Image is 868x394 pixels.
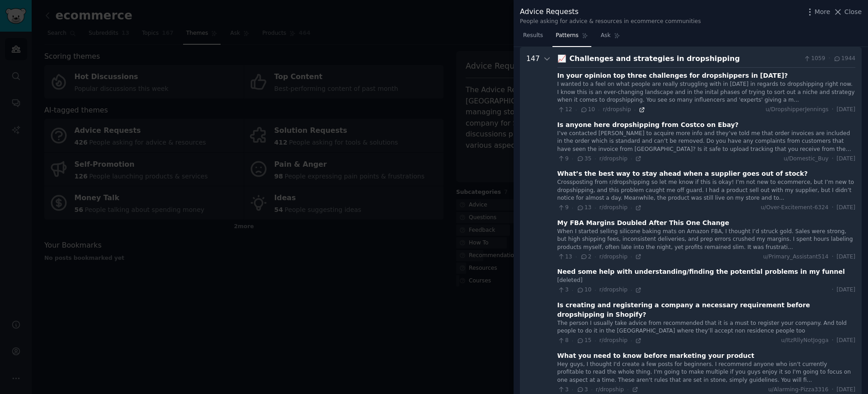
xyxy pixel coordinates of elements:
[761,204,829,212] span: u/Over-Excitement-6324
[557,361,855,385] div: Hey guys, I thought I'd create a few posts for beginners. I recommend anyone who isn't currently ...
[520,18,701,26] div: People asking for advice & resources in ecommerce communities
[557,130,855,154] div: I’ve contacted [PERSON_NAME] to acquire more info and they’ve told me that order invoices are inc...
[634,107,636,113] span: ·
[557,337,569,345] span: 8
[557,80,855,104] div: I wanted to a feel on what people are really struggling with in [DATE] in regards to dropshipping...
[580,106,595,114] span: 10
[594,155,596,162] span: ·
[832,253,834,261] span: ·
[576,286,591,294] span: 10
[784,155,829,163] span: u/Domestic_Buy
[805,7,830,17] button: More
[557,71,788,80] div: In your opinion top three challenges for dropshippers in [DATE]?
[631,155,632,162] span: ·
[832,337,834,345] span: ·
[766,106,829,114] span: u/DropshipperJennings
[557,300,855,319] div: Is creating and registering a company a necessary requirement before dropshipping in Shopify?
[557,351,755,361] div: What you need to know before marketing your product
[832,106,834,114] span: ·
[631,338,632,344] span: ·
[576,337,591,345] span: 15
[557,286,569,294] span: 3
[557,277,855,285] div: [deleted]
[763,253,829,261] span: u/Primary_Assistant514
[576,107,577,113] span: ·
[815,7,830,17] span: More
[599,286,627,293] span: r/dropship
[594,338,596,344] span: ·
[556,32,578,40] span: Patterns
[576,204,591,212] span: 13
[837,155,855,163] span: [DATE]
[576,253,577,260] span: ·
[570,53,800,65] div: Challenges and strategies in dropshipping
[599,253,627,260] span: r/dropship
[768,386,828,394] span: u/Alarming-Pizza3316
[837,204,855,212] span: [DATE]
[594,205,596,211] span: ·
[557,169,808,178] div: What’s the best way to stay ahead when a supplier goes out of stock?
[572,386,573,393] span: ·
[557,253,572,261] span: 13
[572,338,573,344] span: ·
[837,106,855,114] span: [DATE]
[557,319,855,335] div: The person I usually take advice from recommended that it is a must to register your company. And...
[599,204,627,211] span: r/dropship
[572,205,573,211] span: ·
[557,54,566,63] span: 📈
[781,337,829,345] span: u/ItzRllyNotJogga
[832,204,834,212] span: ·
[594,287,596,293] span: ·
[520,28,546,47] a: Results
[844,7,862,17] span: Close
[598,107,599,113] span: ·
[603,106,631,113] span: r/dropship
[557,120,739,130] div: Is anyone here dropshipping from Costco on Ebay?
[837,286,855,294] span: [DATE]
[557,155,569,163] span: 9
[576,386,588,394] span: 3
[557,218,729,228] div: My FBA Margins Doubled After This One Change
[832,155,834,163] span: ·
[832,286,834,294] span: ·
[837,253,855,261] span: [DATE]
[837,337,855,345] span: [DATE]
[572,155,573,162] span: ·
[557,178,855,202] div: Crossposting from r/dropshipping so let me know if this is okay! I’m not new to ecommerce, but I’...
[631,205,632,211] span: ·
[832,386,834,394] span: ·
[572,287,573,293] span: ·
[833,7,862,17] button: Close
[631,287,632,293] span: ·
[599,337,627,343] span: r/dropship
[596,386,624,393] span: r/dropship
[557,267,845,277] div: Need some help with understanding/finding the potential problems in my funnel
[599,155,627,162] span: r/dropship
[594,253,596,260] span: ·
[601,32,611,40] span: Ask
[598,28,623,47] a: Ask
[580,253,591,261] span: 2
[523,32,543,40] span: Results
[833,55,855,63] span: 1944
[631,253,632,260] span: ·
[557,228,855,252] div: When I started selling silicone baking mats on Amazon FBA, I thought I’d struck gold. Sales were ...
[591,386,593,393] span: ·
[627,386,628,393] span: ·
[837,386,855,394] span: [DATE]
[828,55,830,63] span: ·
[557,204,569,212] span: 9
[557,106,572,114] span: 12
[552,28,591,47] a: Patterns
[520,6,701,18] div: Advice Requests
[803,55,826,63] span: 1059
[576,155,591,163] span: 35
[557,386,569,394] span: 3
